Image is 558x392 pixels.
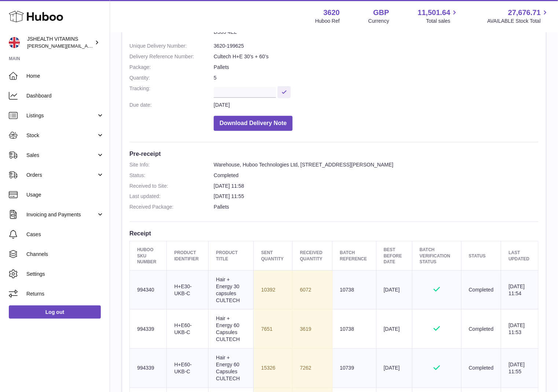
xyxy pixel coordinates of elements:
span: Returns [26,290,104,297]
span: Cases [26,231,104,238]
td: 994340 [130,270,167,309]
dd: [DATE] [214,102,539,109]
td: 994339 [130,349,167,388]
td: 10739 [333,349,376,388]
h3: Pre-receipt [129,150,539,158]
td: 7262 [293,349,333,388]
strong: GBP [373,8,389,18]
img: francesca@jshealthvitamins.com [9,37,20,48]
h3: Receipt [129,229,539,237]
dd: [DATE] 11:58 [214,183,539,190]
dd: Cultech H+E 30’s + 60’s [214,53,539,60]
dd: 3620-199625 [214,43,539,50]
th: Received Quantity [293,241,333,271]
td: 6072 [293,270,333,309]
dd: 5 [214,74,539,81]
dd: Pallets [214,64,539,71]
td: Completed [461,349,501,388]
span: Stock [26,132,96,139]
dt: Unique Delivery Number: [129,43,214,50]
span: 11,501.64 [418,8,450,18]
dt: Quantity: [129,74,214,81]
td: [DATE] [376,349,412,388]
a: 27,676.71 AVAILABLE Stock Total [487,8,549,25]
a: 11,501.64 Total sales [418,8,459,25]
button: Download Delivery Note [214,116,293,131]
span: 27,676.71 [508,8,541,18]
td: 994339 [130,309,167,349]
span: Invoicing and Payments [26,211,96,218]
dt: Status: [129,172,214,179]
th: Best Before Date [376,241,412,271]
td: Hair + Energy 60 Capsules CULTECH [209,349,254,388]
dd: [DATE] 11:55 [214,193,539,200]
th: Sent Quantity [254,241,293,271]
td: 7651 [254,309,293,349]
td: [DATE] 11:55 [501,349,539,388]
th: Last updated [501,241,539,271]
span: Total sales [426,18,459,25]
span: Home [26,73,104,80]
td: H+E60-UKB-C [167,309,209,349]
span: Dashboard [26,92,104,99]
dt: Package: [129,64,214,71]
div: JSHEALTH VITAMINS [27,36,93,50]
td: 10392 [254,270,293,309]
dt: Tracking: [129,85,214,98]
span: Settings [26,271,104,278]
span: Orders [26,172,96,179]
span: AVAILABLE Stock Total [487,18,549,25]
span: [PERSON_NAME][EMAIL_ADDRESS][DOMAIN_NAME] [27,43,147,49]
td: H+E60-UKB-C [167,349,209,388]
a: Log out [9,305,101,319]
td: 10738 [333,270,376,309]
th: Product title [209,241,254,271]
div: Currency [368,18,389,25]
div: Huboo Ref [315,18,340,25]
dd: Warehouse, Huboo Technologies Ltd, [STREET_ADDRESS][PERSON_NAME] [214,161,539,168]
span: Channels [26,251,104,258]
td: Completed [461,270,501,309]
th: Product Identifier [167,241,209,271]
dt: Last updated: [129,193,214,200]
td: 3619 [293,309,333,349]
th: Batch Reference [333,241,376,271]
dt: Site Info: [129,161,214,168]
span: Usage [26,191,104,198]
th: Status [461,241,501,271]
dd: Completed [214,172,539,179]
td: [DATE] [376,309,412,349]
span: Sales [26,152,96,159]
span: Listings [26,112,96,119]
dt: Received Package: [129,204,214,210]
strong: 3620 [323,8,340,18]
dt: Received to Site: [129,183,214,190]
td: 15326 [254,349,293,388]
td: H+E30-UKB-C [167,270,209,309]
td: 10738 [333,309,376,349]
td: Completed [461,309,501,349]
dt: Due date: [129,102,214,109]
th: Huboo SKU Number [130,241,167,271]
td: [DATE] 11:53 [501,309,539,349]
td: [DATE] [376,270,412,309]
dt: Delivery Reference Number: [129,53,214,60]
dd: Pallets [214,204,539,210]
th: Batch Verification Status [412,241,461,271]
td: [DATE] 11:54 [501,270,539,309]
td: Hair + Energy 30 capsules CULTECH [209,270,254,309]
td: Hair + Energy 60 Capsules CULTECH [209,309,254,349]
